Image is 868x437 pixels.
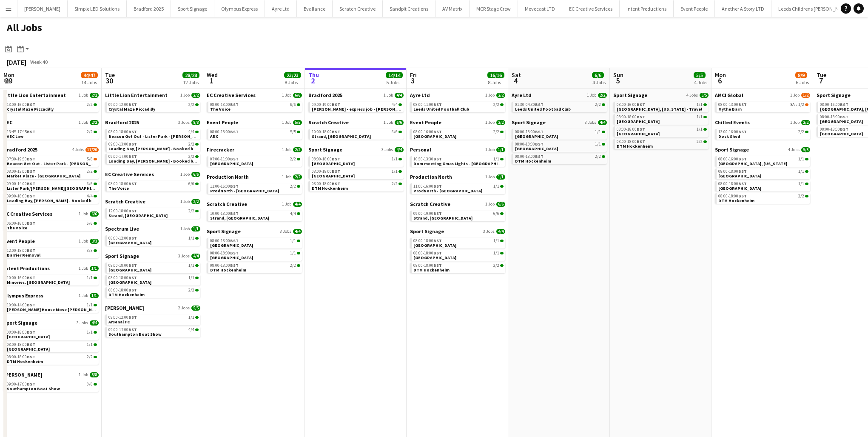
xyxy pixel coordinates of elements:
a: Little Lion Entertainment1 Job2/2 [3,92,99,98]
span: 2/2 [90,120,99,125]
span: 1/1 [697,103,703,107]
span: 1/1 [697,115,703,119]
span: BST [738,102,747,107]
span: 2/2 [598,93,607,98]
span: 1 Job [282,174,291,180]
a: Event People1 Job5/5 [207,119,302,126]
span: 2/2 [496,120,505,125]
span: 08:00-18:00 [312,169,340,174]
span: 1 Job [384,93,393,98]
span: Singapore [312,161,355,166]
span: 1 Job [180,93,190,98]
button: Olympus Express [214,0,265,17]
span: Leeds United Football Club [413,106,469,112]
span: 2/2 [697,140,703,144]
span: BST [433,102,442,107]
a: Personal1 Job1/1 [410,146,505,153]
span: ARX [210,134,218,139]
a: 13:45-17:45BST2/2AEC Live [7,129,97,139]
span: 5/5 [290,130,296,134]
span: Crystal Maze Piccadilly [108,106,155,112]
a: Ayre Ltd1 Job2/2 [512,92,607,98]
div: Ayre Ltd1 Job2/201:30-04:30BST2/2Leeds United Football Club [512,92,607,119]
span: 1 Job [79,120,88,125]
span: 1/1 [493,157,499,161]
a: AMCI Global1 Job1/2 [715,92,810,98]
span: 2/2 [595,154,601,159]
a: 08:00-18:00BST2/2DTM Hockenheim [617,139,707,149]
span: Loading Bay, Bradford - Booked by George [108,146,230,151]
span: Firecracker [207,146,234,153]
span: EC Creative Services [105,171,154,177]
span: 08:00-16:00 [820,103,848,107]
button: Intent Productions [620,0,674,17]
span: 09:00-12:00 [108,103,137,107]
div: Sport Signage3 Jobs4/408:00-18:00BST1/1[GEOGRAPHIC_DATA]08:00-18:00BST1/1[GEOGRAPHIC_DATA]08:00-1... [308,146,404,193]
span: 08:00-18:00 [515,154,544,159]
span: The Voice [210,106,231,112]
span: BST [840,102,848,107]
a: 08:00-18:00BST1/1[GEOGRAPHIC_DATA] [617,126,707,136]
span: 08:00-18:00 [820,127,848,131]
span: 8A [790,103,795,107]
button: MCR Stage Crew [470,0,518,17]
span: 07:30-19:30 [7,157,35,161]
span: Production North [410,174,452,180]
span: Production North [207,174,249,180]
a: 08:00-18:00BST1/1[GEOGRAPHIC_DATA] [312,169,402,178]
div: Chilled Events1 Job2/213:00-16:00BST2/2Dock Shed [715,119,810,146]
span: 08:00-13:00 [718,103,747,107]
span: Little Lion Entertainment [3,92,66,98]
span: 08:00-16:00 [718,157,747,161]
span: 1 Job [790,93,800,98]
span: 1/1 [392,169,398,174]
span: 13:45-17:45 [7,130,35,134]
a: Sport Signage3 Jobs4/4 [512,119,607,126]
span: 08:00-18:00 [617,115,645,119]
span: 1/1 [496,174,505,180]
span: Event People [207,119,238,126]
div: Personal1 Job1/110:30-13:30BST1/1Dom meeting Xmas Lights - [GEOGRAPHIC_DATA] [410,146,505,174]
span: 2/2 [290,157,296,161]
span: Sport Signage [715,146,749,153]
a: Ayre Ltd1 Job2/2 [410,92,505,98]
span: 08:00-18:00 [820,115,848,119]
span: BST [637,126,645,132]
span: 10:00-18:00 [312,130,340,134]
div: Production North1 Job2/211:00-16:00BST2/2ProdNorth - [GEOGRAPHIC_DATA] [207,174,302,201]
a: 08:00-18:00BST1/1[GEOGRAPHIC_DATA] [312,156,402,166]
a: Scratch Creative1 Job6/6 [308,119,404,126]
span: 09:00-13:00 [108,142,137,146]
button: Sandpit Creations [383,0,435,17]
span: 1 Job [485,120,495,125]
span: Bradford 2025 [105,119,139,126]
span: 1 Job [384,120,393,125]
span: BST [637,139,645,144]
a: 13:00-16:00BST2/2Dock Shed [718,129,808,139]
span: 09:00-17:00 [108,154,137,159]
span: 2/2 [801,120,810,125]
span: BST [535,102,544,107]
span: 1/1 [595,130,601,134]
span: BST [230,156,239,162]
span: 13:00-16:00 [718,130,747,134]
span: 2/2 [293,147,302,152]
span: 3 Jobs [178,120,190,125]
span: 1 Job [485,174,495,180]
a: Bradford 20254 Jobs17/20 [3,146,99,153]
button: Scratch Creative [333,0,383,17]
div: AMCI Global1 Job1/208:00-13:00BST8A•1/2Mythe Barn [715,92,810,119]
span: 08:00-16:00 [413,130,442,134]
a: 09:00-13:00BST2/2Loading Bay, [PERSON_NAME] - Booked by [PERSON_NAME] [108,141,199,151]
span: 4 Jobs [72,147,84,152]
a: 08:00-18:00BST1/1[GEOGRAPHIC_DATA] [617,114,707,124]
span: 5/5 [700,93,709,98]
a: Event People1 Job2/2 [410,119,505,126]
span: 1 Job [790,120,800,125]
span: Beacon Get Out - Lister Park - Helen - Ryan CC / blank crew see notes [7,161,156,166]
span: Wembley [413,134,456,139]
span: 2/2 [188,103,194,107]
button: Ayre Ltd [265,0,297,17]
a: Bradford 20253 Jobs8/8 [105,119,200,126]
span: 5/5 [801,147,810,152]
